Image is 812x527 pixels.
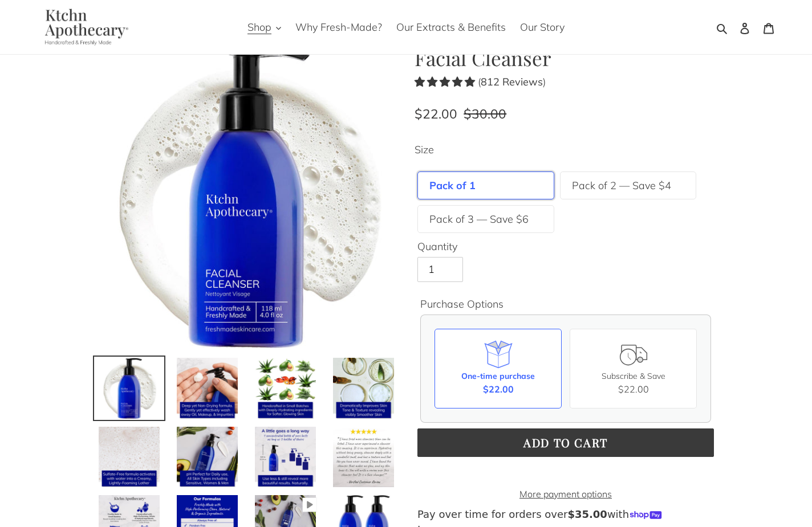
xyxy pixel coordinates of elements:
label: Quantity [417,239,714,254]
span: Add to cart [523,435,608,450]
img: Load image into Gallery viewer, Facial Cleanser [254,357,317,420]
span: ( ) [478,75,546,88]
label: Pack of 2 — Save $4 [572,178,671,193]
img: Load image into Gallery viewer, Facial Cleanser [254,426,317,489]
span: $22.00 [618,383,649,395]
img: Load image into Gallery viewer, Facial Cleanser [332,426,395,489]
span: $22.00 [483,382,514,396]
a: Our Story [514,18,570,36]
h1: Facial Cleanser [415,46,717,70]
span: Our Extracts & Benefits [396,21,506,34]
div: One-time purchase [461,370,535,382]
img: Load image into Gallery viewer, Facial Cleanser [176,357,239,420]
span: Subscribe & Save [602,371,665,381]
button: Add to cart [417,428,714,457]
s: $30.00 [464,105,506,122]
a: Why Fresh-Made? [290,18,388,36]
img: Load image into Gallery viewer, Facial Cleanser [176,426,239,489]
img: Load image into Gallery viewer, Facial Cleanser [98,426,161,489]
span: $22.00 [415,105,457,122]
button: Shop [242,18,287,36]
label: Pack of 1 [429,178,476,193]
a: Our Extracts & Benefits [391,18,511,36]
img: Load image into Gallery viewer, Facial Cleanser [98,357,161,420]
span: Why Fresh-Made? [295,21,382,34]
legend: Purchase Options [420,296,504,312]
b: 812 Reviews [481,75,543,88]
img: Ktchn Apothecary [31,9,137,46]
span: Shop [247,21,271,34]
label: Pack of 3 — Save $6 [429,211,529,227]
span: 4.77 stars [415,75,478,88]
img: Facial Cleanser [95,46,397,348]
a: More payment options [417,487,714,501]
img: Load image into Gallery viewer, Facial Cleanser [332,357,395,420]
span: Our Story [520,21,565,34]
label: Size [415,142,717,157]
